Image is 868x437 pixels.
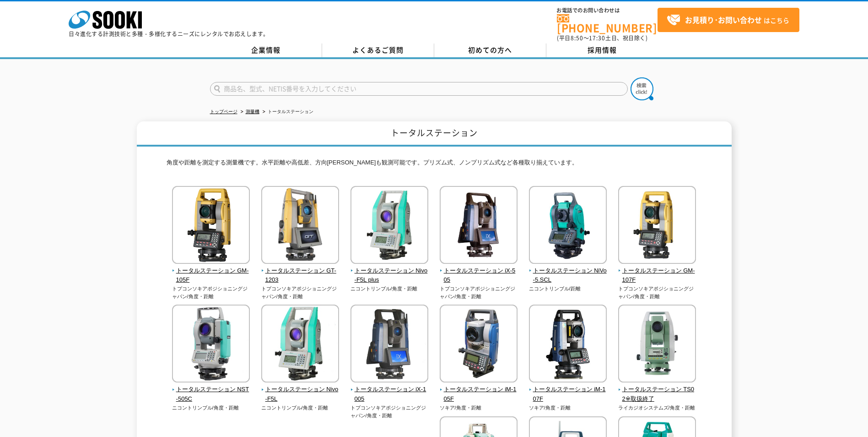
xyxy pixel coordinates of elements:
span: 8:50 [571,34,583,42]
span: トータルステーション iM-105F [440,385,518,404]
a: 測量機 [246,109,259,114]
p: ライカジオシステムズ/角度・距離 [618,404,696,412]
a: 企業情報 [210,44,322,57]
img: トータルステーション iM-107F [529,305,607,385]
p: ニコントリンブル/角度・距離 [261,404,340,412]
span: トータルステーション GM-105F [172,266,250,285]
a: トップページ [210,109,237,114]
img: トータルステーション iX-1005 [350,305,428,385]
a: トータルステーション TS02※取扱終了 [618,377,696,404]
p: ソキア/角度・距離 [529,404,607,412]
p: ニコントリンブル/距離 [529,285,607,293]
img: トータルステーション GM-107F [618,186,696,266]
a: トータルステーション iM-107F [529,377,607,404]
span: トータルステーション Nivo-F5L [261,385,340,404]
a: [PHONE_NUMBER] [557,14,658,33]
img: トータルステーション GM-105F [172,186,250,266]
a: トータルステーション iX-1005 [350,377,429,404]
p: ソキア/角度・距離 [440,404,518,412]
span: トータルステーション GT-1203 [261,266,340,285]
img: トータルステーション GT-1203 [261,186,339,266]
h1: トータルステーション [137,121,732,147]
img: トータルステーション NiVo-5.SCL [529,186,607,266]
span: トータルステーション TS02※取扱終了 [618,385,696,404]
a: トータルステーション Nivo-F5L [261,377,340,404]
a: トータルステーション GT-1203 [261,257,340,285]
li: トータルステーション [261,107,313,117]
p: ニコントリンブル/角度・距離 [350,285,429,293]
img: トータルステーション iM-105F [440,305,518,385]
p: トプコンソキアポジショニングジャパン/角度・距離 [350,404,429,419]
a: トータルステーション GM-107F [618,257,696,285]
span: 初めての方へ [468,45,512,55]
span: トータルステーション Nivo-F5L plus [350,266,429,285]
span: トータルステーション GM-107F [618,266,696,285]
a: よくあるご質問 [322,44,434,57]
span: お電話でのお問い合わせは [557,8,658,13]
span: トータルステーション iX-1005 [350,385,429,404]
p: トプコンソキアポジショニングジャパン/角度・距離 [440,285,518,300]
a: トータルステーション iM-105F [440,377,518,404]
strong: お見積り･お問い合わせ [685,14,762,25]
span: 17:30 [589,34,605,42]
input: 商品名、型式、NETIS番号を入力してください [210,82,628,96]
p: トプコンソキアポジショニングジャパン/角度・距離 [261,285,340,300]
p: ニコントリンブル/角度・距離 [172,404,250,412]
span: トータルステーション NST-505C [172,385,250,404]
img: トータルステーション iX-505 [440,186,518,266]
img: トータルステーション Nivo-F5L [261,305,339,385]
img: トータルステーション NST-505C [172,305,250,385]
img: トータルステーション Nivo-F5L plus [350,186,428,266]
a: 採用情報 [546,44,658,57]
a: トータルステーション NST-505C [172,377,250,404]
span: トータルステーション iM-107F [529,385,607,404]
img: トータルステーション TS02※取扱終了 [618,305,696,385]
p: 角度や距離を測定する測量機です。水平距離や高低差、方向[PERSON_NAME]も観測可能です。プリズム式、ノンプリズム式など各種取り揃えています。 [167,158,702,172]
a: トータルステーション NiVo-5.SCL [529,257,607,285]
p: 日々進化する計測技術と多種・多様化するニーズにレンタルでお応えします。 [69,31,269,37]
a: お見積り･お問い合わせはこちら [658,8,799,32]
a: 初めての方へ [434,44,546,57]
span: (平日 ～ 土日、祝日除く) [557,34,647,42]
p: トプコンソキアポジショニングジャパン/角度・距離 [172,285,250,300]
span: はこちら [667,13,789,27]
p: トプコンソキアポジショニングジャパン/角度・距離 [618,285,696,300]
a: トータルステーション Nivo-F5L plus [350,257,429,285]
img: btn_search.png [631,77,653,100]
a: トータルステーション iX-505 [440,257,518,285]
span: トータルステーション iX-505 [440,266,518,285]
span: トータルステーション NiVo-5.SCL [529,266,607,285]
a: トータルステーション GM-105F [172,257,250,285]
